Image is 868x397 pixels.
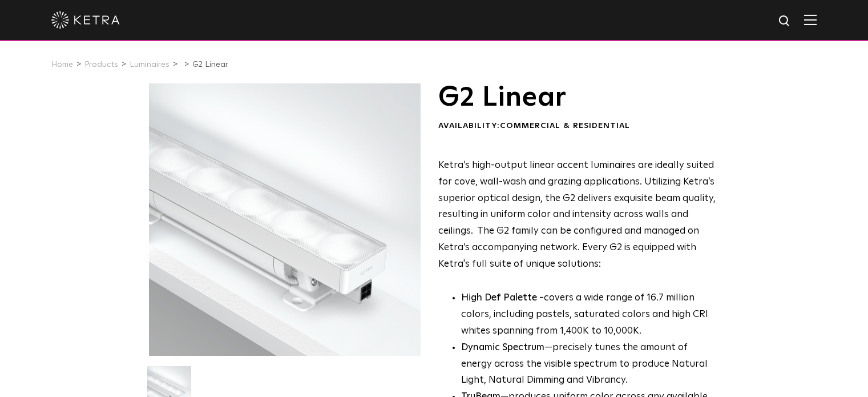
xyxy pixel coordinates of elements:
[461,343,544,352] strong: Dynamic Spectrum
[461,340,716,390] li: —precisely tunes the amount of energy across the visible spectrum to produce Natural Light, Natur...
[438,121,716,132] div: Availability:
[51,11,120,29] img: ketra-logo-2019-white
[804,14,817,25] img: Hamburger%20Nav.svg
[438,158,716,273] p: Ketra’s high-output linear accent luminaires are ideally suited for cove, wall-wash and grazing a...
[778,14,792,29] img: search icon
[84,61,118,69] a: Products
[438,83,716,112] h1: G2 Linear
[461,290,716,340] p: covers a wide range of 16.7 million colors, including pastels, saturated colors and high CRI whit...
[192,61,228,69] a: G2 Linear
[51,61,73,69] a: Home
[130,61,169,69] a: Luminaires
[461,293,544,303] strong: High Def Palette -
[500,122,630,130] span: Commercial & Residential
